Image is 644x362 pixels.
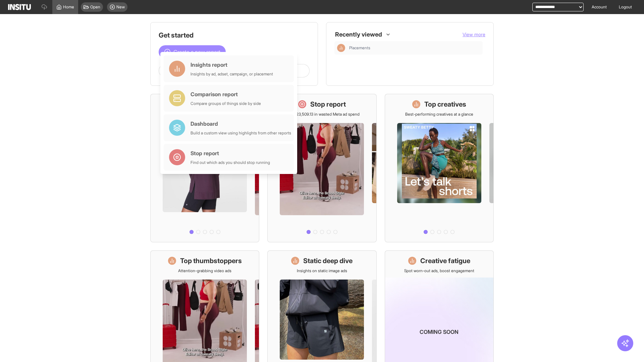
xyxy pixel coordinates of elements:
[116,4,125,10] span: New
[310,100,346,109] h1: Stop report
[191,61,273,69] div: Insights report
[180,256,242,265] h1: Top thumbstoppers
[463,31,485,38] button: View more
[191,90,261,98] div: Comparison report
[385,94,494,242] a: Top creativesBest-performing creatives at a glance
[150,94,259,242] a: What's live nowSee all active ads instantly
[191,101,261,106] div: Compare groups of things side by side
[267,94,376,242] a: Stop reportSave £23,509.13 in wasted Meta ad spend
[463,32,485,37] span: View more
[284,112,360,117] p: Save £23,509.13 in wasted Meta ad spend
[303,256,353,265] h1: Static deep dive
[424,100,466,109] h1: Top creatives
[90,4,100,10] span: Open
[191,130,291,136] div: Build a custom view using highlights from other reports
[191,71,273,77] div: Insights by ad, adset, campaign, or placement
[178,268,231,274] p: Attention-grabbing video ads
[8,4,31,10] img: Logo
[191,120,291,128] div: Dashboard
[191,149,270,157] div: Stop report
[173,48,220,56] span: Create a new report
[349,45,370,51] span: Placements
[337,44,345,52] div: Insights
[349,45,480,51] span: Placements
[63,4,74,10] span: Home
[297,268,347,274] p: Insights on static image ads
[405,112,473,117] p: Best-performing creatives at a glance
[159,45,226,59] button: Create a new report
[159,31,310,40] h1: Get started
[191,160,270,165] div: Find out which ads you should stop running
